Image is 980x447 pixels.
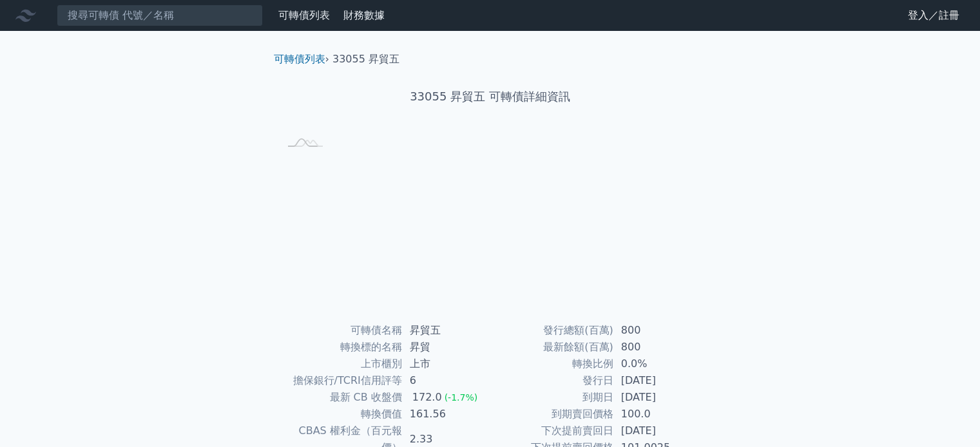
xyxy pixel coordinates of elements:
[445,392,478,403] span: (-1.7%)
[274,52,329,67] li: ›
[279,389,402,406] td: 最新 CB 收盤價
[410,389,445,406] div: 172.0
[332,52,399,67] li: 33055 昇貿五
[490,356,613,372] td: 轉換比例
[490,339,613,356] td: 最新餘額(百萬)
[402,372,490,389] td: 6
[898,5,970,26] a: 登入／註冊
[402,406,490,423] td: 161.56
[490,423,613,439] td: 下次提前賣回日
[279,339,402,356] td: 轉換標的名稱
[402,322,490,339] td: 昇貿五
[613,406,702,423] td: 100.0
[402,356,490,372] td: 上市
[274,53,325,65] a: 可轉債列表
[278,9,330,21] a: 可轉債列表
[279,372,402,389] td: 擔保銀行/TCRI信用評等
[613,322,702,339] td: 800
[402,339,490,356] td: 昇貿
[613,356,702,372] td: 0.0%
[279,322,402,339] td: 可轉債名稱
[613,389,702,406] td: [DATE]
[490,389,613,406] td: 到期日
[613,372,702,389] td: [DATE]
[490,322,613,339] td: 發行總額(百萬)
[57,5,263,26] input: 搜尋可轉債 代號／名稱
[613,339,702,356] td: 800
[264,88,717,106] h1: 33055 昇貿五 可轉債詳細資訊
[490,406,613,423] td: 到期賣回價格
[490,372,613,389] td: 發行日
[613,423,702,439] td: [DATE]
[279,356,402,372] td: 上市櫃別
[343,9,385,21] a: 財務數據
[279,406,402,423] td: 轉換價值
[916,385,980,447] iframe: Chat Widget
